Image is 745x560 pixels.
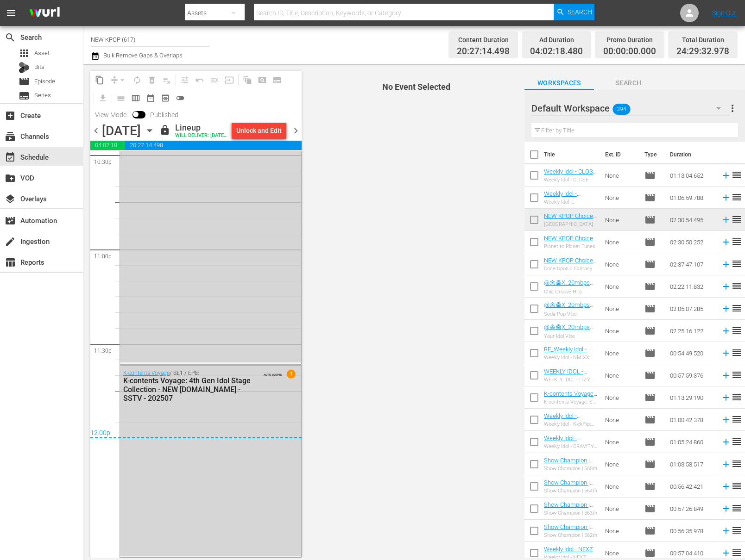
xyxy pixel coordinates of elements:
[5,32,16,43] span: Search
[731,480,742,492] span: reorder
[5,257,16,268] span: table_chart
[644,370,656,381] span: Episode
[721,548,731,558] svg: Add to Schedule
[544,199,598,205] div: Weekly Idol - P1Harmony: E700
[110,89,128,107] span: Day Calendar View
[731,369,742,380] span: reorder
[600,142,639,168] th: Ext. ID
[601,520,641,542] td: None
[544,235,597,269] a: NEW KPOP Choice: S1 E293 - Planet to Planet Tunes - NEW [DOMAIN_NAME] - SSTV - 202508
[544,443,598,449] div: Weekly Idol - CRAVITY: E699
[92,73,107,87] span: Copy Lineup
[544,435,592,469] a: Weekly Idol - CRAVITY: E699 - NEW [DOMAIN_NAME] - SSTV - 202508
[601,453,641,475] td: None
[612,100,630,119] span: 394
[644,525,656,536] span: Episode
[95,75,104,85] span: content_copy
[731,303,742,314] span: reorder
[544,333,598,339] div: Your Idol Vibe
[601,475,641,498] td: None
[601,431,641,453] td: None
[601,231,641,253] td: None
[290,125,302,137] span: chevron_right
[174,71,192,89] span: Customize Events
[666,520,717,542] td: 00:56:35.978
[544,279,596,322] a: @송출X_20mbps@ NEW KPOP Choice : S1 E285 - Chic Groove Hits - NEW [DOMAIN_NAME] - SSTV - 202507
[721,437,731,447] svg: Add to Schedule
[644,303,656,314] span: Episode
[644,325,656,336] span: Episode
[544,212,597,254] a: NEW KPOP Choice: S1 E291 - Amusement Park Vibes - NEW [DOMAIN_NAME] - SSTV - 202508
[173,91,188,106] span: 24 hours Lineup View is OFF
[601,320,641,342] td: None
[544,399,598,405] div: K-contents Voyage: SM Stage Collection
[721,459,731,469] svg: Add to Schedule
[676,46,729,57] span: 24:29:32.978
[666,453,717,475] td: 01:03:58.517
[731,547,742,558] span: reorder
[544,324,596,366] a: @송출X_20mbps@ NEW KPOP Choice : S1 E283 - Your Idol Vibe - NEW [DOMAIN_NAME] - SSTV - 202507
[457,46,510,57] span: 20:27:14.498
[123,370,170,376] a: K-contents Voyage
[721,392,731,403] svg: Add to Schedule
[731,458,742,469] span: reorder
[603,33,656,46] div: Promo Duration
[236,122,282,139] div: Unlock and Edit
[544,355,598,361] div: Weekly Idol - NMIXX: E648
[287,369,296,378] span: 1
[5,236,16,247] span: Ingestion
[721,193,731,203] svg: Add to Schedule
[731,414,742,425] span: reorder
[544,377,598,383] div: WEEKLY IDOL - ITZY: E571
[544,479,593,507] a: Show Champion | 564th - NEW [DOMAIN_NAME] - SSTV - 202508
[90,141,125,150] span: 04:02:18.480
[666,164,717,187] td: 01:13:04.652
[601,187,641,209] td: None
[666,409,717,431] td: 01:00:42.378
[102,52,183,59] span: Bulk Remove Gaps & Overlaps
[676,33,729,46] div: Total Duration
[318,82,515,92] h4: No Event Selected
[207,73,222,87] span: Fill episodes with ad slates
[721,348,731,358] svg: Add to Schedule
[664,142,720,168] th: Duration
[731,169,742,180] span: reorder
[639,142,664,168] th: Type
[666,231,717,253] td: 02:30:50.252
[34,62,44,72] span: Bits
[666,320,717,342] td: 02:25:16.122
[544,346,594,373] a: RE_Weekly Idol - NMIXX: E648- NEW [DOMAIN_NAME] - SSTV - 202402
[644,392,656,403] span: Episode
[159,73,174,87] span: Clear Lineup
[130,73,145,87] span: Loop Content
[568,4,592,20] span: Search
[601,275,641,298] td: None
[601,253,641,275] td: None
[731,236,742,247] span: reorder
[544,466,598,472] div: Show Champion | 565th
[158,91,173,106] span: View Backup
[731,503,742,514] span: reorder
[530,33,583,46] div: Ad Duration
[6,7,17,19] span: menu
[721,326,731,336] svg: Add to Schedule
[19,48,30,59] span: Asset
[594,77,663,89] span: Search
[666,275,717,298] td: 02:22:11.832
[524,77,594,89] span: Workspaces
[727,103,738,114] span: more_vert
[731,258,742,269] span: reorder
[123,370,254,403] div: / SE1 / EP8:
[544,190,594,225] a: Weekly Idol - P1Harmony: E700 - NEW [DOMAIN_NAME] - SSTV - 202508
[22,2,67,24] img: ans4CAIJ8jUAAAAAAAAAAAAAAAAAAAAAAAAgQb4GAAAAAAAAAAAAAAAAAAAAAAAAJMjXAAAAAAAAAAAAAAAAAAAAAAAAgAT5G...
[731,214,742,225] span: reorder
[721,281,731,292] svg: Add to Schedule
[544,257,597,299] a: NEW KPOP Choice: S1 E292 - Once Upon a Fantasy - NEW [DOMAIN_NAME] - SSTV - 202508
[644,259,656,270] span: Episode
[131,93,140,103] span: calendar_view_week_outlined
[644,236,656,248] span: Episode
[721,370,731,380] svg: Add to Schedule
[544,457,593,485] a: Show Champion | 565th - NEW [DOMAIN_NAME] - SSTV - 202508
[731,280,742,292] span: reorder
[237,71,255,89] span: Refresh All Search Blocks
